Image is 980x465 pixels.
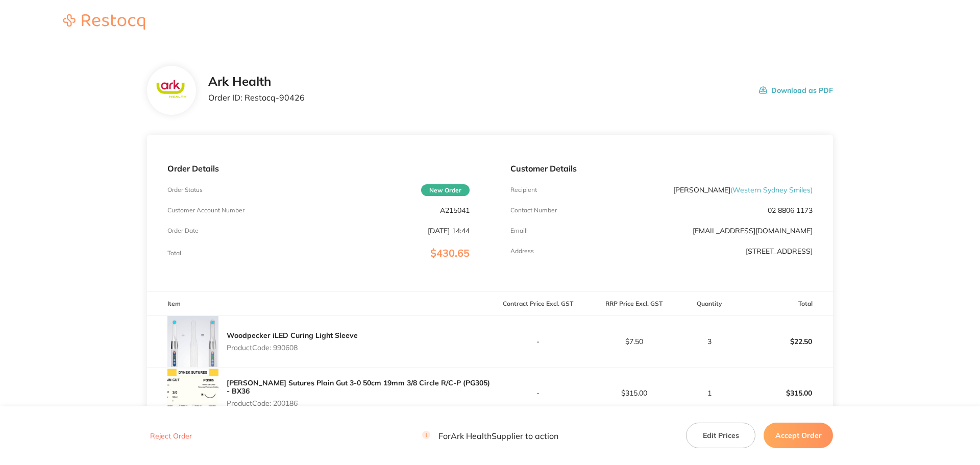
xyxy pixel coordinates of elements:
th: Quantity [682,292,737,316]
p: Address [510,248,534,255]
p: [PERSON_NAME] [673,186,813,194]
p: - [491,389,585,397]
button: Download as PDF [759,75,833,106]
p: [DATE] 14:44 [428,227,470,235]
p: 3 [682,337,737,346]
img: dTJqaGJleQ [167,368,218,419]
p: Order Status [167,186,203,193]
p: $22.50 [738,329,832,354]
span: ( Western Sydney Smiles ) [730,185,813,194]
p: 1 [682,389,737,397]
a: [PERSON_NAME] Sutures Plain Gut 3-0 50cm 19mm 3/8 Circle R/C-P (PG305) - BX36 [227,378,490,396]
th: Item [147,292,490,316]
p: Product Code: 990608 [227,344,358,352]
a: Woodpecker iLED Curing Light Sleeve [227,331,358,340]
p: Total [167,250,181,257]
p: A215041 [440,206,470,214]
img: Restocq logo [53,14,155,30]
th: Total [737,292,833,316]
p: Customer Account Number [167,207,244,214]
img: b2dhaXlvdQ [167,316,218,367]
th: Contract Price Excl. GST [490,292,586,316]
p: [STREET_ADDRESS] [746,247,813,255]
span: $430.65 [430,247,470,259]
p: Contact Number [510,207,557,214]
p: Order Details [167,164,470,173]
h2: Ark Health [208,75,305,89]
p: Recipient [510,186,537,193]
p: Order Date [167,227,199,234]
p: Order ID: Restocq- 90426 [208,93,305,102]
p: For Ark Health Supplier to action [422,431,558,440]
p: Customer Details [510,164,813,173]
th: RRP Price Excl. GST [586,292,682,316]
p: Emaill [510,227,528,234]
a: [EMAIL_ADDRESS][DOMAIN_NAME] [693,226,813,235]
p: $315.00 [586,389,681,397]
p: $315.00 [738,381,832,405]
img: c3FhZTAyaA [155,79,188,102]
p: $7.50 [586,337,681,346]
p: - [491,337,585,346]
button: Edit Prices [686,423,755,448]
button: Reject Order [147,431,195,440]
span: New Order [421,184,470,196]
p: Product Code: 200186 [227,399,490,407]
p: 02 8806 1173 [768,206,813,214]
button: Accept Order [764,423,833,448]
a: Restocq logo [53,14,155,31]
